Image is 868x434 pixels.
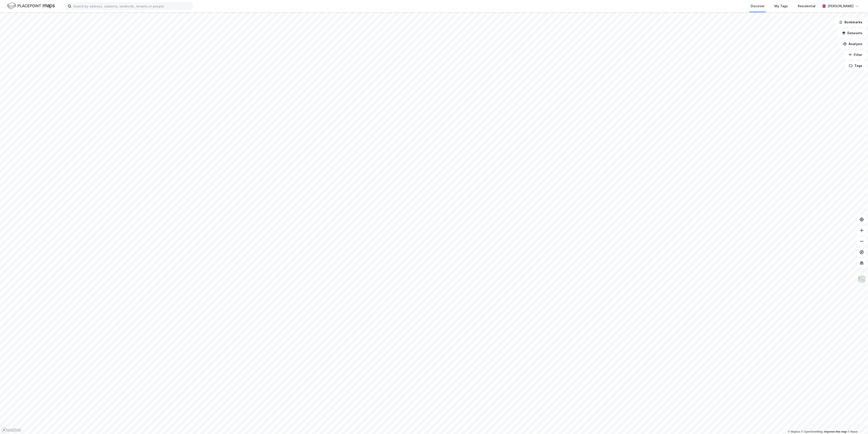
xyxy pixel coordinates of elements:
div: Discover [751,3,765,9]
input: Search by address, cadastre, landlords, tenants or people [71,3,192,10]
div: [PERSON_NAME] [828,3,854,9]
div: My Tags [774,3,788,9]
iframe: Chat Widget [845,412,868,434]
div: Residential [798,3,815,9]
img: logo.f888ab2527a4732fd821a326f86c7f29.svg [7,2,55,10]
